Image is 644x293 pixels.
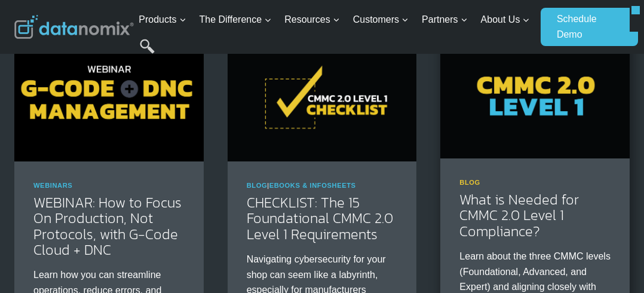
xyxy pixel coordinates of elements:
[247,182,268,189] a: Blog
[14,35,204,161] img: G-Code + DNC Management
[353,12,409,28] span: Customers
[33,182,72,189] a: Webinars
[284,12,339,28] span: Resources
[140,39,155,66] a: Search
[199,12,271,28] span: The Difference
[228,35,417,161] img: 15 practices focused on cyber hygiene
[440,32,630,158] img: What is Needed for CMMC 2.0 Level 1 Compliance?
[14,15,134,39] img: Datanomix
[422,12,467,28] span: Partners
[139,12,186,28] span: Products
[269,182,356,189] a: eBooks & Infosheets
[247,182,356,189] span: |
[541,8,630,46] a: Schedule Demo
[481,12,530,28] span: About Us
[459,179,480,186] a: Blog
